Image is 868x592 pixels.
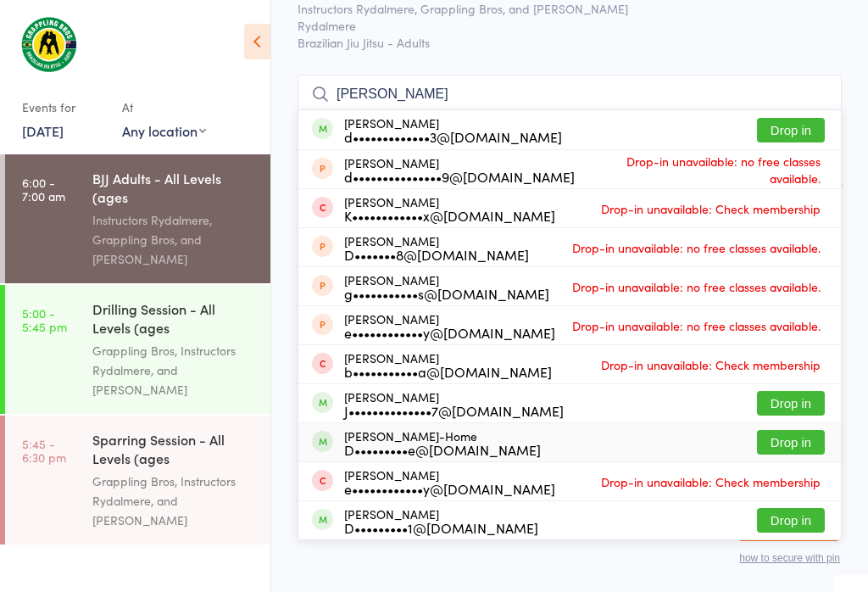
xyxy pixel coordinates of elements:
div: [PERSON_NAME] [344,234,529,261]
div: d•••••••••••••••9@[DOMAIN_NAME] [344,170,575,183]
button: Drop in [757,508,825,533]
div: e••••••••••••y@[DOMAIN_NAME] [344,326,555,339]
div: Drilling Session - All Levels (ages [DEMOGRAPHIC_DATA]+) [92,299,256,341]
div: Events for [22,93,105,121]
div: Grappling Bros, Instructors Rydalmere, and [PERSON_NAME] [92,472,256,530]
div: [PERSON_NAME] [344,390,564,417]
span: Drop-in unavailable: no free classes available. [568,313,825,338]
a: 5:45 -6:30 pmSparring Session - All Levels (ages [DEMOGRAPHIC_DATA]+)Grappling Bros, Instructors ... [5,416,270,545]
input: Search [298,75,842,114]
div: [PERSON_NAME] [344,195,555,222]
div: [PERSON_NAME] [344,351,552,378]
button: how to secure with pin [739,552,840,564]
div: Instructors Rydalmere, Grappling Bros, and [PERSON_NAME] [92,210,256,269]
button: Drop in [757,118,825,142]
span: Drop-in unavailable: Check membership [597,469,825,494]
div: Grappling Bros, Instructors Rydalmere, and [PERSON_NAME] [92,341,256,399]
span: Brazilian Jiu Jitsu - Adults [298,34,842,51]
time: 5:45 - 6:30 pm [22,437,66,464]
img: Grappling Bros Rydalmere [17,13,81,76]
a: 6:00 -7:00 amBJJ Adults - All Levels (ages [DEMOGRAPHIC_DATA]+)Instructors Rydalmere, Grappling B... [5,154,270,283]
div: [PERSON_NAME] [344,273,549,300]
div: Any location [122,121,206,140]
span: Drop-in unavailable: no free classes available. [568,274,825,299]
div: [PERSON_NAME] [344,468,555,495]
div: D•••••••••1@[DOMAIN_NAME] [344,521,538,534]
time: 5:00 - 5:45 pm [22,306,67,333]
div: [PERSON_NAME] [344,116,562,143]
div: BJJ Adults - All Levels (ages [DEMOGRAPHIC_DATA]+) [92,169,256,210]
div: J••••••••••••••7@[DOMAIN_NAME] [344,404,564,417]
button: Drop in [757,430,825,455]
span: Drop-in unavailable: no free classes available. [575,148,825,191]
span: Drop-in unavailable: Check membership [597,352,825,377]
div: K••••••••••••x@[DOMAIN_NAME] [344,209,555,222]
div: d•••••••••••••3@[DOMAIN_NAME] [344,130,562,143]
div: [PERSON_NAME] [344,507,538,534]
a: [DATE] [22,121,64,140]
div: Sparring Session - All Levels (ages [DEMOGRAPHIC_DATA]+) [92,430,256,472]
div: b•••••••••••a@[DOMAIN_NAME] [344,365,552,378]
div: e••••••••••••y@[DOMAIN_NAME] [344,482,555,495]
a: 5:00 -5:45 pmDrilling Session - All Levels (ages [DEMOGRAPHIC_DATA]+)Grappling Bros, Instructors ... [5,285,270,414]
span: Drop-in unavailable: Check membership [597,196,825,221]
div: g•••••••••••s@[DOMAIN_NAME] [344,287,549,300]
span: Drop-in unavailable: no free classes available. [568,235,825,260]
span: Rydalmere [298,17,815,34]
div: [PERSON_NAME]-Home [344,429,541,456]
div: D•••••••8@[DOMAIN_NAME] [344,248,529,261]
button: Drop in [757,391,825,416]
div: [PERSON_NAME] [344,312,555,339]
time: 6:00 - 7:00 am [22,176,65,203]
div: [PERSON_NAME] [344,156,575,183]
div: At [122,93,206,121]
div: D•••••••••e@[DOMAIN_NAME] [344,443,541,456]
